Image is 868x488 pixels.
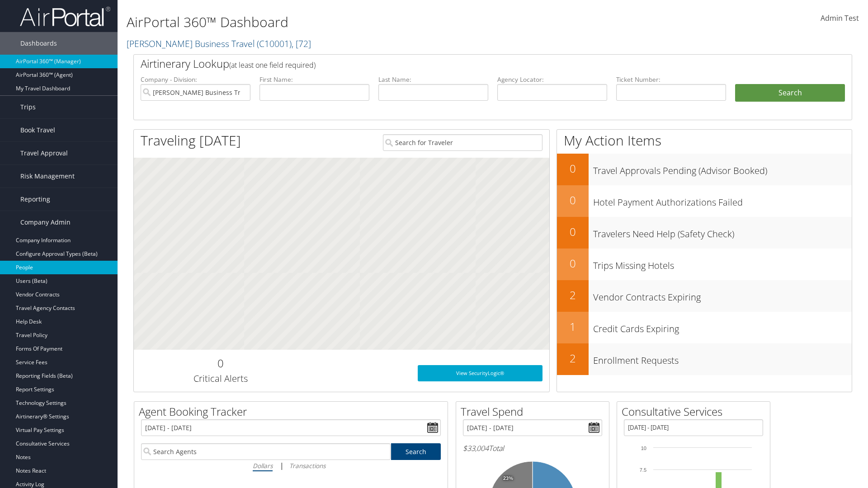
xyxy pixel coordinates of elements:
a: 0Travelers Need Help (Safety Check) [557,217,852,249]
h2: 0 [141,356,300,371]
div: | [141,460,441,471]
tspan: 7.5 [640,467,646,473]
h2: 0 [557,256,589,271]
h2: 0 [557,192,589,208]
label: Ticket Number: [616,75,726,84]
span: $33,004 [463,443,489,453]
a: 0Trips Missing Hotels [557,249,852,280]
h3: Travel Approvals Pending (Advisor Booked) [593,160,852,177]
h1: AirPortal 360™ Dashboard [127,13,615,32]
h2: Agent Booking Tracker [139,404,448,419]
span: Company Admin [20,211,71,234]
h3: Hotel Payment Authorizations Failed [593,192,852,209]
input: Search Agents [141,443,391,460]
h2: 0 [557,224,589,239]
i: Transactions [289,461,325,470]
label: Last Name: [378,75,488,84]
h2: 0 [557,161,589,176]
span: ( C10001 ) [257,38,292,50]
a: Admin Test [821,5,859,33]
h3: Vendor Contracts Expiring [593,286,852,304]
h2: Travel Spend [461,404,609,419]
span: Travel Approval [20,142,68,164]
span: (at least one field required) [229,60,316,70]
h3: Critical Alerts [141,372,300,385]
span: Risk Management [20,165,75,188]
h3: Credit Cards Expiring [593,318,852,335]
h6: Total [463,443,602,453]
h3: Trips Missing Hotels [593,255,852,272]
h1: My Action Items [557,131,852,150]
h2: Consultative Services [622,404,770,419]
a: 0Travel Approvals Pending (Advisor Booked) [557,154,852,185]
input: Search for Traveler [383,134,542,151]
img: airportal-logo.png [20,6,110,27]
a: 1Credit Cards Expiring [557,312,852,343]
a: [PERSON_NAME] Business Travel [127,38,311,50]
span: Trips [20,96,36,118]
i: Dollars [253,461,273,470]
h2: 2 [557,351,589,366]
span: Dashboards [20,32,57,55]
h2: 2 [557,287,589,303]
a: View SecurityLogic® [418,365,542,381]
button: Search [735,84,845,102]
label: First Name: [259,75,369,84]
span: Admin Test [821,13,859,23]
span: Reporting [20,188,50,211]
a: 2Enrollment Requests [557,343,852,375]
h3: Enrollment Requests [593,350,852,367]
a: Search [391,443,441,460]
h2: Airtinerary Lookup [141,56,785,71]
tspan: 10 [641,446,646,451]
h3: Travelers Need Help (Safety Check) [593,223,852,240]
a: 0Hotel Payment Authorizations Failed [557,185,852,217]
a: 2Vendor Contracts Expiring [557,280,852,312]
h1: Traveling [DATE] [141,131,241,150]
h2: 1 [557,319,589,334]
label: Agency Locator: [497,75,607,84]
span: Book Travel [20,119,55,141]
span: , [ 72 ] [292,38,311,50]
tspan: 23% [503,476,513,481]
label: Company - Division: [141,75,250,84]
